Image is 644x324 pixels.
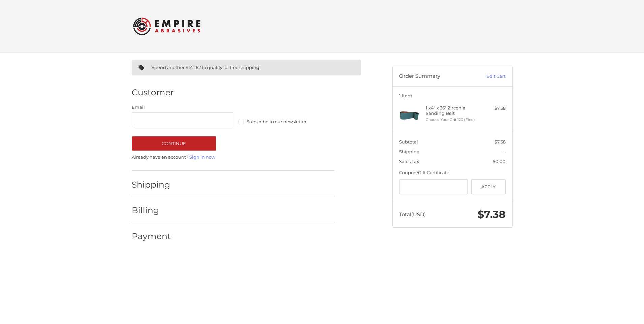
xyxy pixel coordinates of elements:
[132,87,174,98] h2: Customer
[479,105,506,112] div: $7.38
[494,139,506,144] span: $7.38
[152,65,260,70] span: Spend another $141.62 to qualify for free shipping!
[472,73,506,80] a: Edit Cart
[426,105,477,116] h4: 1 x 4" x 36" Zirconia Sanding Belt
[132,154,335,161] p: Already have an account?
[399,179,468,194] input: Gift Certificate or Coupon Code
[132,104,233,111] label: Email
[399,159,419,164] span: Sales Tax
[471,179,506,194] button: Apply
[478,208,506,221] span: $7.38
[399,139,418,144] span: Subtotal
[132,231,171,241] h2: Payment
[399,93,506,98] h3: 1 Item
[426,117,477,123] li: Choose Your Grit 120 (Fine)
[132,180,171,190] h2: Shipping
[399,211,426,218] span: Total (USD)
[399,169,506,176] div: Coupon/Gift Certificate
[132,205,171,216] h2: Billing
[399,73,472,80] h3: Order Summary
[189,154,215,160] a: Sign in now
[493,159,506,164] span: $0.00
[132,136,216,151] button: Continue
[399,149,420,154] span: Shipping
[502,149,506,154] span: --
[247,119,308,124] span: Subscribe to our newsletter.
[133,13,200,39] img: Empire Abrasives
